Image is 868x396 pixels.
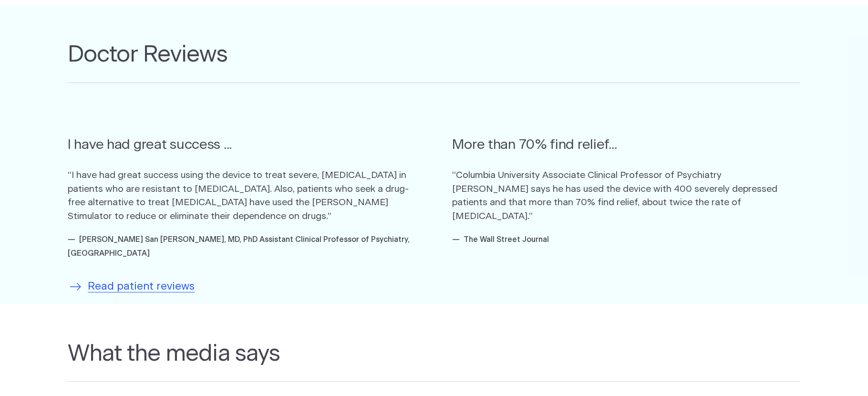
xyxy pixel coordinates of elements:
[68,169,416,224] p: “I have had great success using the device to treat severe, [MEDICAL_DATA] in patients who are re...
[68,341,800,382] h2: What the media says
[68,42,800,83] h2: Doctor Reviews
[68,236,410,257] cite: — [PERSON_NAME] San [PERSON_NAME], MD, PhD Assistant Clinical Professor of Psychiatry, [GEOGRAPHI...
[452,236,549,243] cite: — The Wall Street Journal
[68,135,416,155] h5: I have had great success ...
[88,279,195,295] span: Read patient reviews
[452,169,800,224] p: “Columbia University Associate Clinical Professor of Psychiatry [PERSON_NAME] says he has used th...
[68,279,195,295] a: Read patient reviews
[452,135,800,155] h5: More than 70% find relief...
